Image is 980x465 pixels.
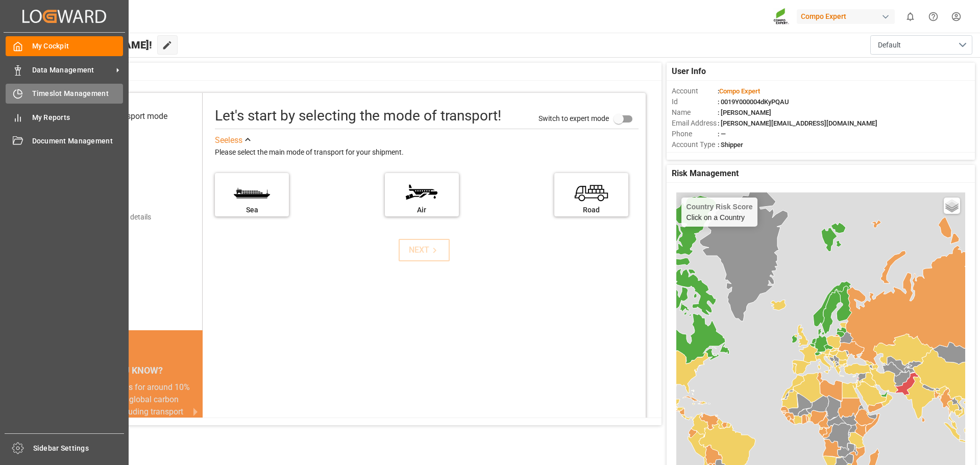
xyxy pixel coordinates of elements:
[6,131,123,151] a: Document Management
[718,98,789,106] span: : 0019Y000004dKyPQAU
[718,109,771,116] span: : [PERSON_NAME]
[67,381,190,430] div: Fashion accounts for around 10% of the annual global carbon emissions, including transport and pr...
[538,114,609,122] span: Switch to expert mode
[32,112,124,123] span: My Reports
[32,88,124,99] span: Timeslot Management
[215,105,501,127] div: Let's start by selecting the mode of transport!
[6,84,123,104] a: Timeslot Management
[672,86,718,96] span: Account
[773,8,790,26] img: Screenshot%202023-09-29%20at%2010.02.21.png_1712312052.png
[55,360,203,381] div: DID YOU KNOW?
[220,205,284,215] div: Sea
[718,119,877,127] span: : [PERSON_NAME][EMAIL_ADDRESS][DOMAIN_NAME]
[672,118,718,129] span: Email Address
[870,35,972,55] button: open menu
[399,239,450,261] button: NEXT
[672,65,706,78] span: User Info
[6,36,123,56] a: My Cockpit
[797,9,895,24] div: Compo Expert
[672,96,718,107] span: Id
[6,107,123,127] a: My Reports
[215,146,639,159] div: Please select the main mode of transport for your shipment.
[390,205,454,215] div: Air
[687,203,753,222] div: Click on a Country
[409,244,440,256] div: NEXT
[215,134,242,146] div: See less
[42,35,152,55] span: Hello [PERSON_NAME]!
[797,7,899,26] button: Compo Expert
[559,205,623,215] div: Road
[672,107,718,118] span: Name
[687,203,753,211] h4: Country Risk Score
[672,129,718,139] span: Phone
[672,139,718,150] span: Account Type
[188,381,203,443] button: next slide / item
[922,5,945,28] button: Help Center
[944,198,960,214] a: Layers
[718,87,760,95] span: :
[32,136,124,146] span: Document Management
[719,87,760,95] span: Compo Expert
[32,41,124,52] span: My Cockpit
[899,5,922,28] button: show 0 new notifications
[878,40,901,51] span: Default
[718,130,726,138] span: : —
[718,141,743,149] span: : Shipper
[32,65,113,76] span: Data Management
[672,167,739,180] span: Risk Management
[33,443,125,454] span: Sidebar Settings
